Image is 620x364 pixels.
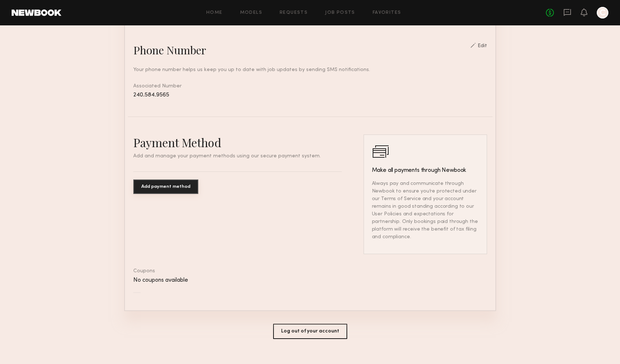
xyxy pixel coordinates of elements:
div: Coupons [133,269,487,274]
div: No coupons available [133,277,487,284]
a: Requests [280,11,308,15]
a: Home [206,11,223,15]
a: C [597,7,608,18]
a: Favorites [373,11,401,15]
button: Log out of your account [273,324,347,339]
a: Models [240,11,262,15]
span: 240.584.9565 [133,92,169,98]
div: Your phone number helps us keep you up to date with job updates by sending SMS notifications. [133,66,487,74]
h2: Payment Method [133,135,342,150]
p: Add and manage your payment methods using our secure payment system. [133,154,342,159]
div: Edit [478,44,487,49]
div: Phone Number [133,43,206,57]
h3: Make all payments through Newbook [372,166,479,175]
button: Add payment method [133,179,198,194]
div: Associated Number [133,82,487,99]
a: Job Posts [325,11,355,15]
p: Always pay and communicate through Newbook to ensure you’re protected under our Terms of Service ... [372,180,479,241]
